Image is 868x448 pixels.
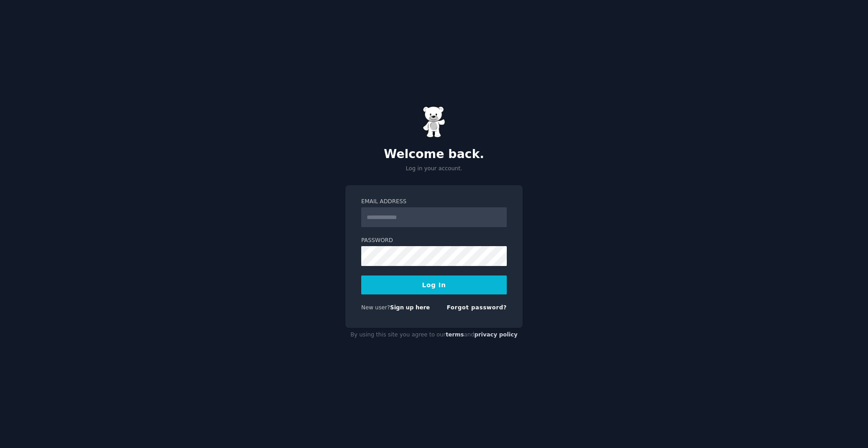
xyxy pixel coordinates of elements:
button: Log In [361,275,507,294]
p: Log in your account. [345,165,523,173]
a: terms [446,331,464,338]
h2: Welcome back. [345,147,523,162]
span: New user? [361,304,390,311]
div: By using this site you agree to our and [345,328,523,342]
a: Sign up here [390,304,430,311]
a: Forgot password? [447,304,507,311]
label: Password [361,237,507,245]
a: privacy policy [474,331,518,338]
label: Email Address [361,198,507,206]
img: Gummy Bear [423,106,445,138]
